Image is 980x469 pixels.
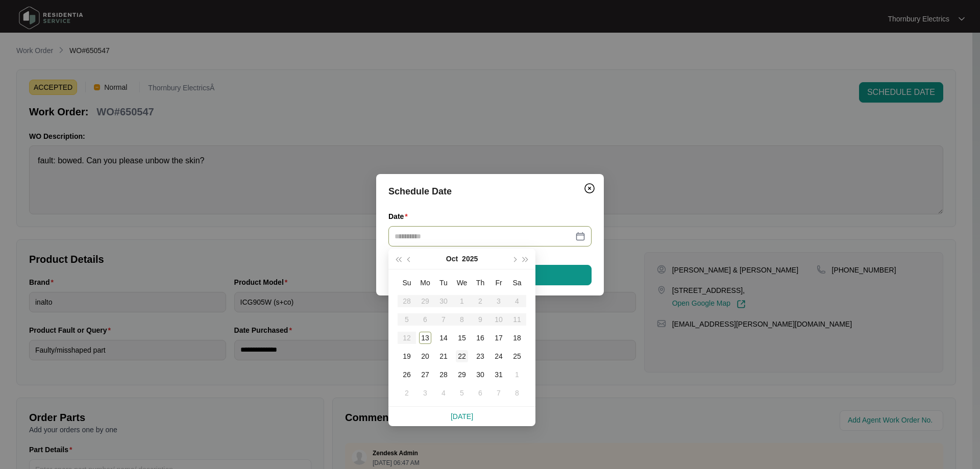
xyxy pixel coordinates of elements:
[388,184,592,199] div: Schedule Date
[437,350,450,362] div: 21
[446,249,458,269] button: Oct
[581,180,598,196] button: Close
[434,329,453,347] td: 2025-10-14
[493,368,505,381] div: 31
[471,384,489,402] td: 2025-11-06
[489,329,508,347] td: 2025-10-17
[453,347,471,365] td: 2025-10-22
[508,274,526,292] th: Sa
[489,274,508,292] th: Fr
[511,387,523,399] div: 8
[434,384,453,402] td: 2025-11-04
[462,249,478,269] button: 2025
[511,332,523,344] div: 18
[508,329,526,347] td: 2025-10-18
[474,332,486,344] div: 16
[434,274,453,292] th: Tu
[456,387,468,399] div: 5
[395,231,573,242] input: Date
[489,347,508,365] td: 2025-10-24
[511,368,523,381] div: 1
[416,365,434,384] td: 2025-10-27
[434,347,453,365] td: 2025-10-21
[456,332,468,344] div: 15
[508,384,526,402] td: 2025-11-08
[493,332,505,344] div: 17
[456,368,468,381] div: 29
[508,347,526,365] td: 2025-10-25
[434,365,453,384] td: 2025-10-28
[493,350,505,362] div: 24
[401,387,413,399] div: 2
[398,274,416,292] th: Su
[437,387,450,399] div: 4
[471,274,489,292] th: Th
[474,387,486,399] div: 6
[437,368,450,381] div: 28
[511,350,523,362] div: 25
[474,368,486,381] div: 30
[583,182,596,194] img: closeCircle
[453,365,471,384] td: 2025-10-29
[508,365,526,384] td: 2025-11-01
[453,274,471,292] th: We
[489,365,508,384] td: 2025-10-31
[471,365,489,384] td: 2025-10-30
[398,347,416,365] td: 2025-10-19
[419,350,431,362] div: 20
[471,347,489,365] td: 2025-10-23
[453,384,471,402] td: 2025-11-05
[456,350,468,362] div: 22
[416,329,434,347] td: 2025-10-13
[493,387,505,399] div: 7
[489,384,508,402] td: 2025-11-07
[416,274,434,292] th: Mo
[471,329,489,347] td: 2025-10-16
[474,350,486,362] div: 23
[401,350,413,362] div: 19
[419,368,431,381] div: 27
[398,365,416,384] td: 2025-10-26
[419,332,431,344] div: 13
[401,368,413,381] div: 26
[388,211,412,221] label: Date
[398,384,416,402] td: 2025-11-02
[453,329,471,347] td: 2025-10-15
[451,412,473,421] a: [DATE]
[416,384,434,402] td: 2025-11-03
[416,347,434,365] td: 2025-10-20
[437,332,450,344] div: 14
[419,387,431,399] div: 3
